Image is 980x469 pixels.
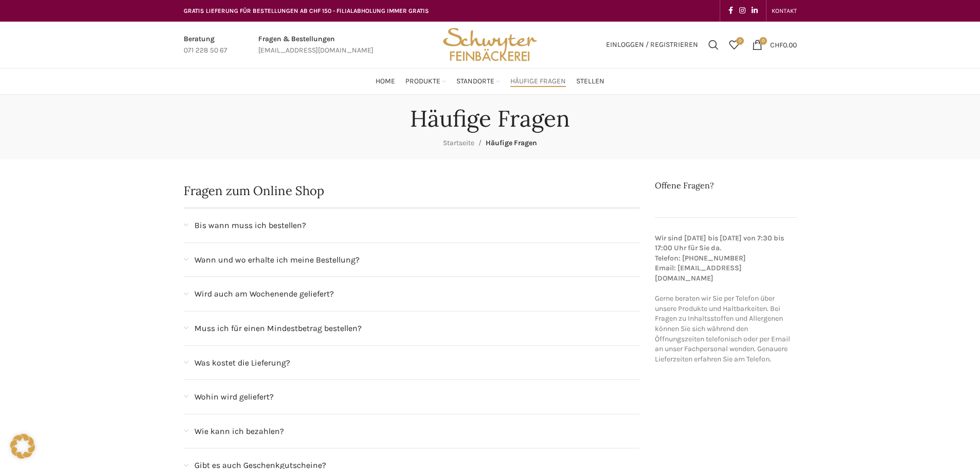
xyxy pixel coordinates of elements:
[724,34,744,55] a: 0
[655,254,746,263] strong: Telefon: [PHONE_NUMBER]
[576,77,604,86] span: Stellen
[772,1,797,21] a: KONTAKT
[258,33,373,57] a: Infobox link
[725,4,736,18] a: Facebook social link
[443,138,474,147] a: Startseite
[410,105,570,132] h1: Häufige Fragen
[767,1,802,21] div: Secondary navigation
[655,180,797,191] h2: Offene Fragen?
[770,40,783,49] span: CHF
[601,34,703,55] a: Einloggen / Registrieren
[405,71,446,92] a: Produkte
[772,7,797,14] span: KONTAKT
[749,4,761,18] a: Linkedin social link
[736,37,744,45] span: 0
[376,71,395,92] a: Home
[759,37,767,45] span: 0
[747,34,802,55] a: 0 CHF0.00
[194,287,334,301] span: Wird auch am Wochenende geliefert?
[194,219,306,232] span: Bis wann muss ich bestellen?
[510,71,566,92] a: Häufige Fragen
[655,233,797,364] p: Gerne beraten wir Sie per Telefon über unsere Produkte und Haltbarkeiten. Bei Fragen zu Inhaltsst...
[184,33,227,57] a: Infobox link
[184,7,429,14] span: GRATIS LIEFERUNG FÜR BESTELLUNGEN AB CHF 150 - FILIALABHOLUNG IMMER GRATIS
[703,34,724,55] a: Suchen
[439,40,540,48] a: Site logo
[376,77,395,86] span: Home
[606,41,698,48] span: Einloggen / Registrieren
[486,138,537,147] span: Häufige Fragen
[194,390,274,404] span: Wohin wird geliefert?
[194,322,362,335] span: Muss ich für einen Mindestbetrag bestellen?
[179,71,802,92] div: Main navigation
[736,4,749,18] a: Instagram social link
[655,264,742,283] strong: Email: [EMAIL_ADDRESS][DOMAIN_NAME]
[510,77,566,86] span: Häufige Fragen
[194,356,290,370] span: Was kostet die Lieferung?
[770,40,797,49] bdi: 0.00
[456,71,500,92] a: Standorte
[194,253,360,267] span: Wann und wo erhalte ich meine Bestellung?
[456,77,494,86] span: Standorte
[194,425,284,438] span: Wie kann ich bezahlen?
[439,22,540,68] img: Bäckerei Schwyter
[184,185,640,197] h2: Fragen zum Online Shop
[405,77,440,86] span: Produkte
[576,71,604,92] a: Stellen
[724,34,744,55] div: Meine Wunschliste
[655,234,784,253] strong: Wir sind [DATE] bis [DATE] von 7:30 bis 17:00 Uhr für Sie da.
